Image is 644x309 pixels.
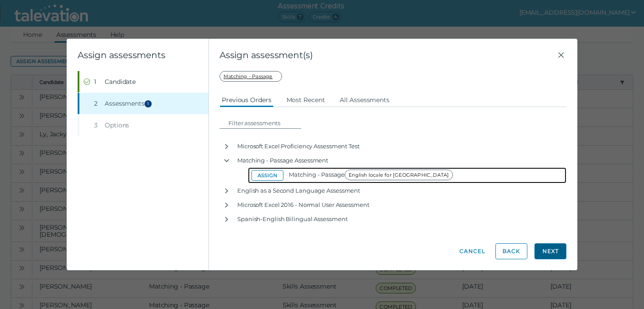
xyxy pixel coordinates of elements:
button: Cancel [456,243,488,259]
span: English locale for [GEOGRAPHIC_DATA] [345,170,453,180]
button: Completed [79,71,208,92]
span: Assign assessment(s) [220,50,556,60]
nav: Wizard steps [78,71,208,136]
span: Assessments [105,99,154,108]
div: Microsoft Excel Proficiency Assessment Test [234,139,566,153]
span: 1 [145,100,152,107]
button: Previous Orders [220,91,274,107]
span: Matching - Passage [220,71,282,82]
clr-wizard-title: Assign assessments [78,50,165,60]
div: Matching - Passage Assessment [234,153,566,167]
span: Candidate [105,77,136,86]
cds-icon: Completed [83,78,90,85]
div: 1 [94,77,101,86]
input: Filter assessments [225,118,301,128]
div: Microsoft Excel 2016 - Normal User Assessment [234,198,566,212]
button: Close [556,50,566,60]
div: 2 [94,99,101,108]
button: Back [495,243,527,259]
div: Spanish-English Bilingual Assessment [234,212,566,226]
button: Most Recent [284,91,327,107]
button: 2Assessments1 [79,93,208,114]
button: Assign [251,170,283,181]
button: All Assessments [338,91,392,107]
div: English as a Second Language Assessment [234,183,566,198]
button: Next [534,243,566,259]
span: Matching - Passage [289,171,456,178]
